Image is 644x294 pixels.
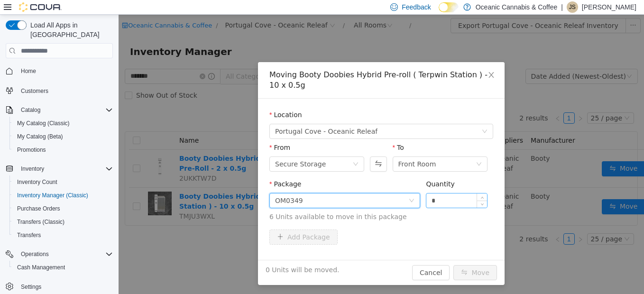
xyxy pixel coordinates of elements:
span: Home [21,67,36,75]
i: icon: down [363,114,369,120]
button: Home [2,64,117,78]
span: My Catalog (Beta) [17,133,63,140]
span: Transfers [13,230,113,241]
button: Transfers [9,229,117,242]
p: [PERSON_NAME] [582,1,636,13]
button: Operations [17,248,53,260]
button: Inventory Manager (Classic) [9,189,117,202]
button: Operations [2,248,117,261]
button: Transfers (Classic) [9,215,117,229]
p: Oceanic Cannabis & Coffee [476,1,558,13]
button: Cancel [294,250,331,266]
div: OM0349 [156,179,184,193]
span: My Catalog (Classic) [17,119,70,127]
span: Customers [17,84,113,96]
span: Transfers (Classic) [17,218,64,226]
label: To [274,129,285,137]
i: icon: up [362,181,365,184]
button: Inventory [2,162,117,175]
span: Promotions [17,146,46,154]
i: icon: close [369,56,377,64]
span: Purchase Orders [13,203,113,214]
span: Inventory Count [13,176,113,188]
a: Purchase Orders [13,203,64,214]
button: My Catalog (Beta) [9,130,117,143]
a: Settings [17,281,45,293]
div: Front Room [280,142,318,156]
button: Catalog [2,103,117,117]
p: | [561,1,563,13]
button: Close [359,47,386,74]
button: Settings [2,280,117,294]
span: Inventory [17,163,113,175]
span: Settings [21,283,41,291]
span: Transfers [17,231,41,239]
a: Inventory Count [13,176,61,188]
button: Cash Management [9,261,117,274]
button: Catalog [17,104,44,116]
span: Promotions [13,144,113,156]
span: 6 Units available to move in this package [151,197,375,207]
i: icon: down [362,188,365,192]
span: Inventory Manager (Classic) [17,192,88,199]
button: Purchase Orders [9,202,117,215]
span: Purchase Orders [17,205,60,212]
span: Operations [17,248,113,260]
label: Location [151,96,184,104]
button: Inventory Count [9,175,117,189]
a: Inventory Manager (Classic) [13,190,92,201]
a: Customers [17,85,52,97]
button: Inventory [17,163,48,175]
span: Settings [17,281,113,293]
span: Inventory Manager (Classic) [13,190,113,201]
span: JS [569,1,576,13]
label: Package [151,165,183,173]
span: 0 Units will be moved. [147,250,221,260]
i: icon: down [290,183,296,190]
a: Home [17,65,40,77]
span: Portugal Cove - Oceanic Releaf [156,110,259,124]
span: Increase Value [359,179,368,186]
span: Customers [21,87,48,95]
a: My Catalog (Beta) [13,131,67,142]
i: icon: down [358,147,363,153]
span: Inventory Count [17,178,57,186]
div: Julia Strickland [567,1,578,13]
input: Dark Mode [439,2,459,12]
a: My Catalog (Classic) [13,118,74,129]
a: Transfers (Classic) [13,216,68,228]
img: Cova [19,2,62,12]
button: My Catalog (Classic) [9,117,117,130]
span: Catalog [17,104,113,116]
a: Transfers [13,230,45,241]
span: Operations [21,250,49,258]
i: icon: down [234,147,240,153]
span: Catalog [21,106,40,114]
span: My Catalog (Classic) [13,118,113,129]
span: Home [17,65,113,77]
a: Cash Management [13,262,69,273]
span: My Catalog (Beta) [13,131,113,142]
button: icon: plusAdd Package [151,215,219,230]
span: Inventory [21,165,44,173]
span: Cash Management [13,262,113,273]
button: icon: swapMove [335,250,378,266]
input: Quantity [308,179,368,193]
label: Quantity [307,165,336,173]
button: Customers [2,83,117,97]
span: Cash Management [17,264,65,271]
label: From [151,129,172,137]
a: Promotions [13,144,50,156]
button: Swap [251,142,268,157]
button: Promotions [9,143,117,156]
span: Transfers (Classic) [13,216,113,228]
span: Load All Apps in [GEOGRAPHIC_DATA] [27,20,113,39]
span: Feedback [402,2,431,12]
span: Decrease Value [359,186,368,193]
div: Secure Storage [156,142,207,156]
div: Moving Booty Doobies Hybrid Pre-roll ( Terpwin Station ) - 10 x 0.5g [151,55,375,76]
